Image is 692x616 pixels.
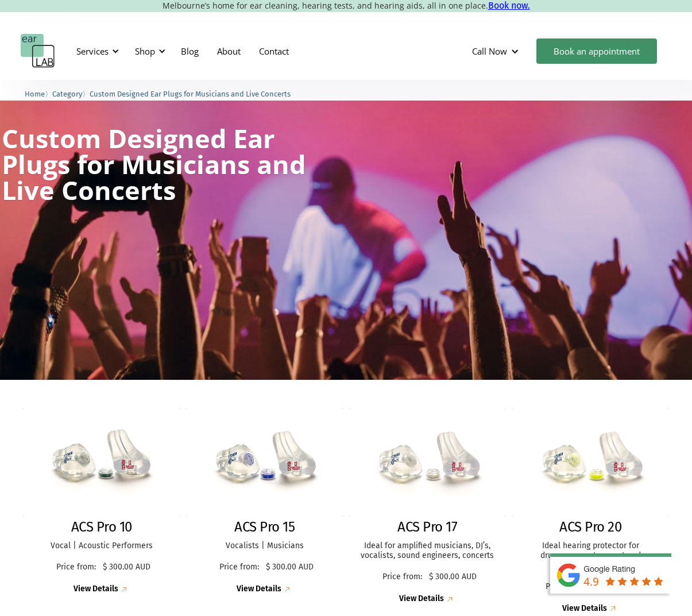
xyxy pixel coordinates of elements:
[536,38,657,64] a: Book an appointment
[76,45,109,57] div: Services
[135,45,155,57] div: Shop
[250,34,298,68] a: Contact
[69,34,122,68] div: Services
[399,594,444,604] div: View Details
[52,88,90,100] li: 〉
[378,572,426,582] p: Price from:
[186,408,343,516] img: ACS Pro 15
[361,541,495,561] p: Ideal for amplified musicians, DJ’s, vocalists, sound engineers, concerts
[215,563,263,572] p: Price from:
[52,563,100,572] p: Price from:
[234,519,295,536] h2: ACS Pro 15
[25,88,45,99] a: Home
[349,408,507,516] img: ACS Pro 17
[472,45,507,57] div: Call Now
[103,563,150,572] p: $ 300.00 AUD
[21,34,55,68] a: home
[559,519,621,536] h2: ACS Pro 20
[237,584,281,594] div: View Details
[90,90,291,98] span: Custom Designed Ear Plugs for Musicians and Live Concerts
[463,34,531,68] div: Call Now
[512,408,669,516] img: ACS Pro 20
[542,582,589,592] p: Price from:
[25,90,45,98] span: Home
[34,541,169,551] p: Vocal | Acoustic Performers
[52,88,82,99] a: Category
[208,34,250,68] a: About
[186,408,343,595] a: ACS Pro 15ACS Pro 15Vocalists | MusiciansPrice from:$ 300.00 AUDView Details
[25,88,52,100] li: 〉
[90,88,291,99] a: Custom Designed Ear Plugs for Musicians and Live Concerts
[512,408,669,614] a: ACS Pro 20ACS Pro 20Ideal hearing protector for drummers, motor sport and industrial usesPrice fr...
[74,584,118,594] div: View Details
[172,34,208,68] a: Blog
[2,125,307,203] h1: Custom Designed Ear Plugs for Musicians and Live Concerts
[198,541,332,551] p: Vocalists | Musicians
[266,563,314,572] p: $ 300.00 AUD
[128,34,169,68] div: Shop
[429,572,477,582] p: $ 300.00 AUD
[23,408,180,595] a: ACS Pro 10ACS Pro 10Vocal | Acoustic PerformersPrice from:$ 300.00 AUDView Details
[52,90,82,98] span: Category
[397,519,457,536] h2: ACS Pro 17
[349,408,507,605] a: ACS Pro 17ACS Pro 17Ideal for amplified musicians, DJ’s, vocalists, sound engineers, concertsPric...
[523,541,658,570] p: Ideal hearing protector for drummers, motor sport and industrial uses
[23,408,180,516] img: ACS Pro 10
[71,519,132,536] h2: ACS Pro 10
